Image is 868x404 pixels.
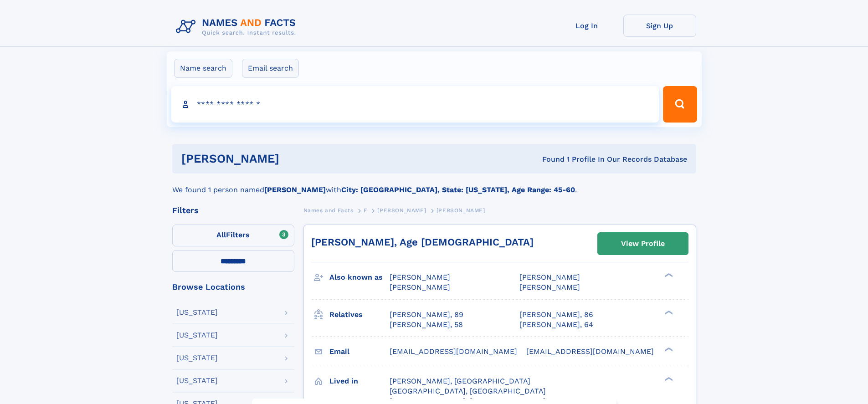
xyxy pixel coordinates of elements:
[390,310,463,320] a: [PERSON_NAME], 89
[519,320,593,330] a: [PERSON_NAME], 64
[329,307,390,322] h3: Relatives
[176,354,218,362] div: [US_STATE]
[176,332,218,339] div: [US_STATE]
[663,376,673,382] div: ❯
[519,310,593,320] a: [PERSON_NAME], 86
[176,309,218,316] div: [US_STATE]
[172,225,294,246] label: Filters
[663,346,673,352] div: ❯
[390,387,546,395] span: [GEOGRAPHIC_DATA], [GEOGRAPHIC_DATA]
[377,205,426,216] a: [PERSON_NAME]
[216,230,226,239] span: All
[174,59,232,78] label: Name search
[411,154,687,164] div: Found 1 Profile In Our Records Database
[526,347,654,356] span: [EMAIL_ADDRESS][DOMAIN_NAME]
[171,86,659,123] input: search input
[176,377,218,384] div: [US_STATE]
[519,283,580,291] span: [PERSON_NAME]
[242,59,299,78] label: Email search
[172,283,294,291] div: Browse Locations
[390,283,450,291] span: [PERSON_NAME]
[437,207,485,214] span: [PERSON_NAME]
[341,185,575,194] b: City: [GEOGRAPHIC_DATA], State: [US_STATE], Age Range: 45-60
[172,206,294,215] div: Filters
[519,273,580,281] span: [PERSON_NAME]
[390,320,463,330] a: [PERSON_NAME], 58
[663,309,673,315] div: ❯
[364,205,367,216] a: F
[181,153,411,164] h1: [PERSON_NAME]
[264,185,326,194] b: [PERSON_NAME]
[621,233,665,254] div: View Profile
[623,15,696,37] a: Sign Up
[329,373,390,389] h3: Lived in
[311,236,534,248] a: [PERSON_NAME], Age [DEMOGRAPHIC_DATA]
[172,15,303,39] img: Logo Names and Facts
[390,377,530,385] span: [PERSON_NAME], [GEOGRAPHIC_DATA]
[598,233,688,255] a: View Profile
[172,174,696,195] div: We found 1 person named with .
[329,270,390,285] h3: Also known as
[663,86,697,123] button: Search Button
[663,272,673,278] div: ❯
[390,347,517,356] span: [EMAIL_ADDRESS][DOMAIN_NAME]
[364,207,367,214] span: F
[303,205,354,216] a: Names and Facts
[329,344,390,359] h3: Email
[550,15,623,37] a: Log In
[390,273,450,281] span: [PERSON_NAME]
[377,207,426,214] span: [PERSON_NAME]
